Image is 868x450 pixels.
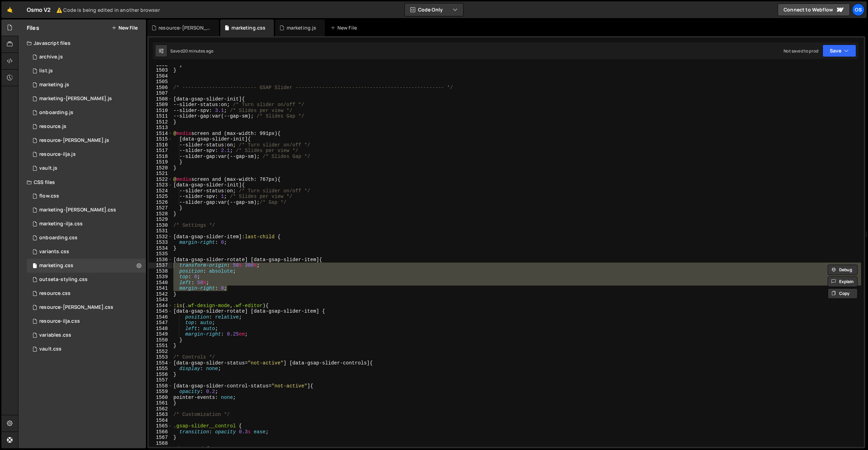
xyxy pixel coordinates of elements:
[149,154,172,160] div: 1518
[149,67,172,73] div: 1503
[149,320,172,326] div: 1547
[852,3,865,16] a: Os
[149,108,172,114] div: 1510
[405,3,463,16] button: Code Only
[149,136,172,142] div: 1515
[149,314,172,320] div: 1546
[149,297,172,303] div: 1543
[828,265,858,275] button: Debug
[149,366,172,372] div: 1555
[39,221,83,227] div: marketing-ilja.css
[149,73,172,79] div: 1504
[149,389,172,395] div: 1559
[27,134,146,147] div: 16596/46194.js
[231,24,265,31] div: marketing.css
[149,360,172,366] div: 1554
[149,96,172,102] div: 1508
[39,207,116,213] div: marketing-[PERSON_NAME].css
[149,303,172,309] div: 1544
[149,423,172,429] div: 1565
[27,273,146,287] div: 16596/45156.css
[149,246,172,251] div: 1534
[149,263,172,268] div: 1537
[149,383,172,389] div: 1558
[27,161,146,175] div: 16596/45133.js
[828,288,858,299] button: Copy
[18,36,146,50] div: Javascript files
[149,257,172,263] div: 1536
[39,68,53,74] div: list.js
[149,148,172,154] div: 1517
[149,228,172,234] div: 1531
[149,90,172,96] div: 1507
[39,54,63,60] div: archive.js
[27,50,146,64] div: 16596/46210.js
[784,48,818,54] div: Not saved to prod
[39,263,73,269] div: marketing.css
[149,142,172,148] div: 1516
[27,106,146,120] div: 16596/48092.js
[39,332,71,338] div: variables.css
[822,45,856,57] button: Save
[39,110,73,116] div: onboarding.js
[39,276,88,283] div: outseta-styling.css
[149,441,172,447] div: 1568
[149,217,172,223] div: 1529
[149,188,172,194] div: 1524
[149,79,172,85] div: 1505
[27,189,146,203] div: 16596/47552.css
[149,435,172,441] div: 1567
[149,337,172,343] div: 1550
[149,412,172,418] div: 1563
[39,304,113,311] div: resource-[PERSON_NAME].css
[149,211,172,217] div: 1528
[149,200,172,206] div: 1526
[39,249,69,255] div: variants.css
[330,24,360,31] div: New File
[149,377,172,383] div: 1557
[149,372,172,378] div: 1556
[149,234,172,240] div: 1532
[149,280,172,286] div: 1540
[27,6,160,14] div: Osmo V2
[149,165,172,171] div: 1520
[149,240,172,246] div: 1533
[149,326,172,332] div: 1548
[778,3,850,16] a: Connect to Webflow
[149,331,172,337] div: 1549
[149,268,172,274] div: 1538
[149,308,172,314] div: 1545
[149,406,172,412] div: 1562
[27,231,146,245] div: 16596/48093.css
[149,182,172,188] div: 1523
[39,82,69,88] div: marketing.js
[27,92,146,106] div: 16596/45424.js
[149,400,172,406] div: 1561
[27,147,146,161] div: 16596/46195.js
[39,96,112,102] div: marketing-[PERSON_NAME].js
[149,274,172,280] div: 1539
[149,349,172,355] div: 1552
[18,175,146,189] div: CSS files
[27,259,146,273] div: 16596/45446.css
[27,300,146,314] div: 16596/46196.css
[39,193,59,199] div: flow.css
[149,177,172,183] div: 1522
[39,165,57,171] div: vault.js
[1,1,18,18] a: 🤙
[828,276,858,287] button: Explain
[39,290,71,297] div: resource.css
[56,7,160,13] small: ⚠️ Code is being edited in another browser
[39,123,66,130] div: resource.js
[149,429,172,435] div: 1566
[27,78,146,92] div: 16596/45422.js
[170,48,213,54] div: Saved
[149,159,172,165] div: 1519
[39,137,109,144] div: resource-[PERSON_NAME].js
[27,328,146,342] div: 16596/45154.css
[27,64,146,78] div: 16596/45151.js
[287,24,317,31] div: marketing.js
[39,318,80,324] div: resource-ilja.css
[149,395,172,401] div: 1560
